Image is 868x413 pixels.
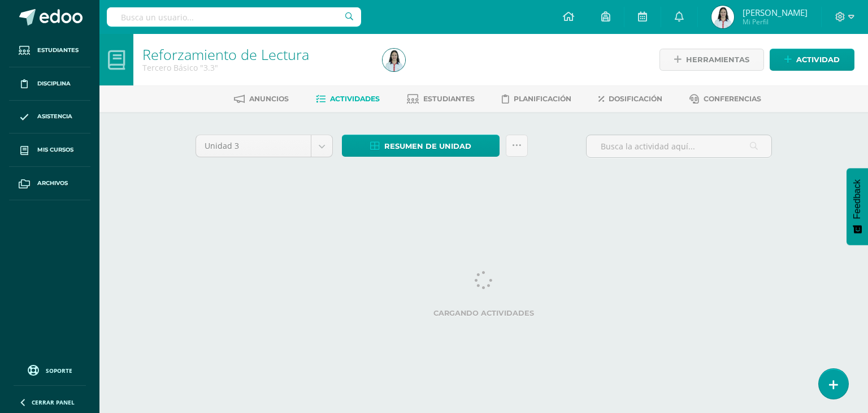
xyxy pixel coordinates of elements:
a: Soporte [14,362,86,377]
a: Unidad 3 [196,135,332,157]
span: Resumen de unidad [384,136,471,157]
h1: Reforzamiento de Lectura [142,46,369,62]
img: dc1ec937832883e215a6bf5b4552f556.png [711,6,734,28]
span: Cerrar panel [32,398,75,406]
a: Actividad [770,49,854,71]
a: Mis cursos [9,134,90,167]
span: Actividad [796,49,840,70]
span: Conferencias [704,94,761,103]
span: Dosificación [609,94,662,103]
span: Anuncios [249,94,289,103]
input: Busca la actividad aquí... [587,135,771,157]
a: Resumen de unidad [342,135,500,157]
a: Reforzamiento de Lectura [142,45,309,64]
input: Busca un usuario... [107,7,361,27]
span: Unidad 3 [205,135,302,157]
a: Asistencia [9,101,90,134]
a: Disciplina [9,67,90,101]
a: Estudiantes [9,34,90,67]
span: Disciplina [37,79,71,88]
a: Actividades [316,90,380,108]
a: Planificación [502,90,571,108]
span: Soporte [46,367,72,375]
div: Tercero Básico '3.3' [142,62,369,73]
span: [PERSON_NAME] [743,7,808,18]
button: Feedback - Mostrar encuesta [847,168,868,245]
a: Herramientas [659,49,764,71]
a: Archivos [9,167,90,200]
a: Dosificación [598,90,662,108]
span: Feedback [852,179,862,219]
a: Anuncios [234,90,289,108]
a: Estudiantes [407,90,475,108]
span: Planificación [514,94,571,103]
span: Estudiantes [37,46,79,55]
span: Actividades [330,94,380,103]
label: Cargando actividades [196,309,772,317]
span: Herramientas [686,49,749,70]
span: Asistencia [37,112,72,121]
span: Estudiantes [423,94,475,103]
span: Mi Perfil [743,17,808,27]
a: Conferencias [689,90,761,108]
img: dc1ec937832883e215a6bf5b4552f556.png [383,49,405,71]
span: Archivos [37,179,68,188]
span: Mis cursos [37,145,73,154]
